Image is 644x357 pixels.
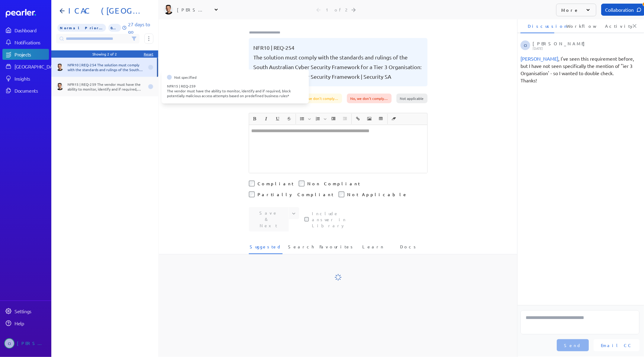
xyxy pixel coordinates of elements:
button: Underline [273,114,283,124]
span: Italic [261,114,272,124]
label: Partially Compliant [258,191,334,197]
button: Increase Indent [328,114,339,124]
button: Bold [250,114,260,124]
img: James Layton [56,64,63,71]
div: [PERSON_NAME] [533,40,638,50]
div: Showing 2 of 2 [93,52,117,56]
span: Send [564,342,582,348]
span: Priority [57,24,106,32]
div: Insights [14,75,48,81]
span: Insert Image [364,114,375,124]
span: Carolina Irigoyen [4,338,14,349]
label: Not Applicable [348,191,408,197]
button: Insert Image [364,114,375,124]
button: Insert Ordered List [313,114,323,124]
span: Strike through [284,114,295,124]
a: [GEOGRAPHIC_DATA] [2,61,49,72]
a: Help [2,318,49,329]
h1: ICAC (SA) - CMS - Invitation to Supply [66,6,149,16]
div: Help [14,320,48,326]
span: Clear Formatting [389,114,399,124]
div: [GEOGRAPHIC_DATA] [14,63,59,69]
span: Increase Indent [328,114,339,124]
span: Underline [272,114,283,124]
label: This checkbox controls whether your answer will be included in the Answer Library for future use [312,210,363,228]
span: Favourites [320,244,355,253]
button: Italic [261,114,271,124]
label: Compliant [258,180,294,186]
span: Learn [362,244,384,253]
div: Currently, we don't comply… [287,94,342,103]
div: Not applicable [396,94,428,103]
div: No, we don't comply… [347,94,392,103]
button: Insert table [376,114,386,124]
span: Insert Ordered List [312,114,328,124]
span: James Layton [521,56,558,62]
span: Search [288,244,314,253]
span: Carolina Irigoyen [521,40,530,50]
a: Dashboard [2,25,49,36]
button: Insert link [353,114,363,124]
span: Decrease Indent [340,114,351,124]
a: Insights [2,73,49,84]
div: Documents [14,88,48,94]
span: Docs [400,244,418,253]
div: Settings [14,308,48,314]
div: NFR10 | REQ-254 The solution must comply with the standards and rulings of the South Australian C... [68,62,144,72]
p: More [561,7,579,13]
a: Dashboard [6,9,49,18]
a: Notifications [2,37,49,48]
input: This checkbox controls whether your answer will be included in the Answer Library for future use [304,217,309,222]
pre: NFR10 | REQ-254 The solution must comply with the standards and rulings of the South Australian C... [254,43,423,81]
div: Notifications [14,39,48,45]
p: [DATE] [533,46,638,50]
a: CI[PERSON_NAME] [2,336,49,351]
span: Insert table [376,114,386,124]
img: James Layton [56,83,63,90]
button: Insert Unordered List [297,114,307,124]
div: Projects [14,51,48,57]
label: Non Compliant [308,180,360,186]
li: Workflow [559,19,593,33]
div: 1 of 2 [326,7,347,12]
span: Not specified [174,75,197,80]
span: Insert link [353,114,364,124]
div: [PERSON_NAME] [177,7,207,13]
li: Discussion [521,19,554,33]
a: Documents [2,85,49,96]
div: NFR15 | REQ-259 The vendor must have the ability to monitor, identify and if required, block pote... [68,82,144,91]
span: Bold [249,114,260,124]
a: Settings [2,306,49,317]
span: Suggested [250,244,282,253]
li: Activity [598,19,632,33]
span: Insert Unordered List [297,114,312,124]
input: Type here to add tags [249,30,286,36]
button: Email CC [594,339,639,351]
img: James Layton [164,5,173,14]
p: 27 days to go [128,21,153,35]
button: Send [557,339,589,351]
button: Strike through [284,114,294,124]
span: 0% of Questions Completed [108,24,121,32]
div: , I've seen this requirement before, but I have not seen specifically the mention of "ier 3 Organ... [521,55,639,84]
button: Clear Formatting [389,114,399,124]
a: Projects [2,49,49,60]
div: [PERSON_NAME] [17,338,47,349]
div: NFR15 | REQ-259 The vendor must have the ability to monitor, identify and if required, block pote... [167,84,303,98]
div: Dashboard [14,27,48,33]
div: Reset [144,52,153,56]
span: Email CC [601,342,632,348]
